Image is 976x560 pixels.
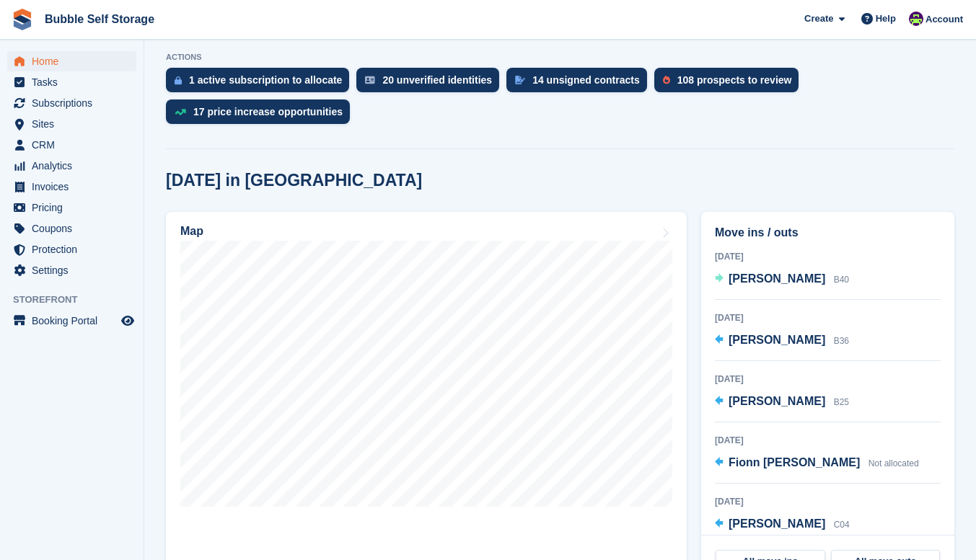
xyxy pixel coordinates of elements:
[180,225,203,238] h2: Map
[32,51,118,71] span: Home
[663,76,670,84] img: prospect-51fa495bee0391a8d652442698ab0144808aea92771e9ea1ae160a38d050c398.svg
[365,76,375,84] img: verify_identity-adf6edd0f0f0b5bbfe63781bf79b02c33cf7c696d77639b501bdc392416b5a36.svg
[834,397,849,407] span: B25
[32,177,118,197] span: Invoices
[32,197,118,218] span: Pricing
[729,395,825,407] span: [PERSON_NAME]
[7,260,136,280] a: menu
[715,250,941,263] div: [DATE]
[506,68,654,99] a: 14 unsigned contracts
[715,434,941,447] div: [DATE]
[715,270,849,289] a: [PERSON_NAME] B40
[7,93,136,113] a: menu
[175,76,182,85] img: active_subscription_to_allocate_icon-d502201f5373d7db506a760aba3b589e785aa758c864c3986d89f69b8ff3...
[32,260,118,280] span: Settings
[715,454,919,473] a: Fionn [PERSON_NAME] Not allocated
[7,218,136,239] a: menu
[7,156,136,176] a: menu
[876,12,896,26] span: Help
[7,51,136,71] a: menu
[834,520,850,530] span: C04
[32,135,118,155] span: CRM
[166,53,954,62] p: ACTIONS
[834,336,849,346] span: B36
[166,99,357,131] a: 17 price increase opportunities
[39,7,160,31] a: Bubble Self Storage
[532,74,640,86] div: 14 unsigned contracts
[715,393,849,412] a: [PERSON_NAME] B25
[715,495,941,508] div: [DATE]
[12,9,33,30] img: stora-icon-8386f47178a22dfd0bd8f6a31ec36ba5ce8667c1dd55bd0f319d3a0aa187defe.svg
[32,218,118,239] span: Coupons
[7,177,136,197] a: menu
[32,156,118,176] span: Analytics
[515,76,525,84] img: contract_signature_icon-13c848040528278c33f63329250d36e43548de30e8caae1d1a13099fd9432cc5.svg
[7,135,136,155] a: menu
[166,171,422,190] h2: [DATE] in [GEOGRAPHIC_DATA]
[729,272,825,285] span: [PERSON_NAME]
[654,68,806,99] a: 108 prospects to review
[32,114,118,134] span: Sites
[7,114,136,134] a: menu
[869,458,919,468] span: Not allocated
[7,72,136,92] a: menu
[715,224,941,241] h2: Move ins / outs
[32,239,118,259] span: Protection
[175,109,186,115] img: price_increase_opportunities-93ffe204e8149a01c8c9dc8f82e8f89637d9d84a8eef4429ea346261dce0b2c0.svg
[715,332,849,350] a: [PERSON_NAME] B36
[7,311,136,331] a: menu
[193,106,343,117] div: 17 price increase opportunities
[7,239,136,259] a: menu
[715,515,850,534] a: [PERSON_NAME] C04
[32,72,118,92] span: Tasks
[729,517,825,530] span: [PERSON_NAME]
[32,311,118,331] span: Booking Portal
[382,74,492,86] div: 20 unverified identities
[13,293,144,307] span: Storefront
[32,93,118,113] span: Subscriptions
[356,68,506,99] a: 20 unverified identities
[804,12,833,26] span: Create
[834,275,849,285] span: B40
[729,334,825,346] span: [PERSON_NAME]
[119,312,136,329] a: Preview store
[189,74,342,86] div: 1 active subscription to allocate
[166,68,356,99] a: 1 active subscription to allocate
[7,197,136,218] a: menu
[715,373,941,386] div: [DATE]
[729,456,860,468] span: Fionn [PERSON_NAME]
[909,12,923,26] img: Tom Gilmore
[926,12,963,27] span: Account
[677,74,792,86] div: 108 prospects to review
[715,311,941,324] div: [DATE]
